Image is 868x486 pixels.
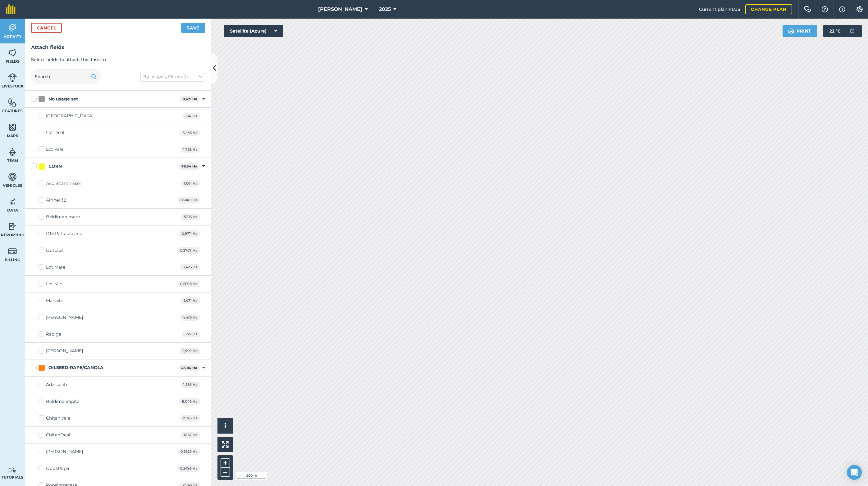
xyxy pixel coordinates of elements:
div: Lot Vale [46,146,63,153]
span: 2025 [379,6,391,13]
span: 2,909 Ha [180,348,200,354]
img: svg+xml;base64,PHN2ZyB4bWxucz0iaHR0cDovL3d3dy53My5vcmcvMjAwMC9zdmciIHdpZHRoPSI1NiIgaGVpZ2h0PSI2MC... [8,98,17,107]
strong: 45,84 Ha [181,366,197,370]
img: Four arrows, one pointing top left, one top right, one bottom right and the last bottom left [222,441,229,448]
span: 0,5829 Ha [178,448,200,455]
div: No usage set [48,96,78,102]
span: 0,5496 Ha [177,465,200,472]
span: 1,758 Ha [180,146,200,153]
strong: 78,34 Ha [181,164,197,168]
img: svg+xml;base64,PD94bWwgdmVyc2lvbj0iMS4wIiBlbmNvZGluZz0idXRmLTgiPz4KPCEtLSBHZW5lcmF0b3I6IEFkb2JlIE... [8,23,17,33]
span: 57,13 Ha [181,214,200,220]
img: svg+xml;base64,PD94bWwgdmVyc2lvbj0iMS4wIiBlbmNvZGluZz0idXRmLTgiPz4KPCEtLSBHZW5lcmF0b3I6IEFkb2JlIE... [8,467,17,473]
div: OILSEED-RAPE/CANOLA [48,364,103,371]
input: Search [31,69,101,84]
img: Two speech bubbles overlapping with the left bubble in the forefront [804,6,811,12]
span: 1,586 Ha [180,381,200,388]
div: Beldimanrapita [46,398,80,405]
button: – [221,468,230,477]
div: Dusciuc [46,247,64,254]
img: svg+xml;base64,PD94bWwgdmVyc2lvbj0iMS4wIiBlbmNvZGluZz0idXRmLTgiPz4KPCEtLSBHZW5lcmF0b3I6IEFkb2JlIE... [8,197,17,206]
button: Save [181,23,205,33]
img: svg+xml;base64,PHN2ZyB4bWxucz0iaHR0cDovL3d3dy53My5vcmcvMjAwMC9zdmciIHdpZHRoPSIxOSIgaGVpZ2h0PSIyNC... [91,73,97,80]
button: By usages, Filters (1) [140,72,205,82]
a: Change plan [745,4,792,14]
div: Rapiga [46,331,61,337]
span: 1,071 Ha [181,297,200,304]
button: Print [783,25,817,37]
span: 5,443 Ha [180,130,200,136]
img: A cog icon [856,6,863,12]
p: Select fields to attach this task to [31,56,205,63]
div: Aconstantinesei [46,180,81,187]
span: 1,061 Ha [181,180,200,187]
span: 0,2707 Ha [177,247,200,254]
span: 1,47 Ha [183,113,200,119]
img: svg+xml;base64,PD94bWwgdmVyc2lvbj0iMS4wIiBlbmNvZGluZz0idXRmLTgiPz4KPCEtLSBHZW5lcmF0b3I6IEFkb2JlIE... [8,222,17,231]
span: [PERSON_NAME] [318,6,362,13]
strong: 8,671 Ha [183,97,197,101]
span: 12,37 Ha [181,432,200,438]
span: 0,5098 Ha [177,281,200,287]
img: svg+xml;base64,PD94bWwgdmVyc2lvbj0iMS4wIiBlbmNvZGluZz0idXRmLTgiPz4KPCEtLSBHZW5lcmF0b3I6IEFkb2JlIE... [8,247,17,256]
div: [PERSON_NAME] [46,314,83,321]
button: i [217,418,233,434]
div: Airinei 32 [46,197,66,203]
div: Manaila [46,297,63,304]
img: fieldmargin Logo [6,4,16,14]
div: [PERSON_NAME] [46,348,83,354]
div: Open Intercom Messenger [847,465,862,480]
div: CORN [48,163,62,170]
div: ChitanDeal [46,432,70,438]
span: 19,76 Ha [180,415,200,421]
div: [PERSON_NAME] [46,448,83,455]
div: Chitan vale [46,415,70,421]
div: DM Patrauceanu [46,230,82,237]
div: Adascalitei [46,381,70,388]
img: svg+xml;base64,PD94bWwgdmVyc2lvbj0iMS4wIiBlbmNvZGluZz0idXRmLTgiPz4KPCEtLSBHZW5lcmF0b3I6IEFkb2JlIE... [8,147,17,157]
div: Lot Deal [46,129,64,136]
button: 22 °C [823,25,862,37]
img: svg+xml;base64,PD94bWwgdmVyc2lvbj0iMS4wIiBlbmNvZGluZz0idXRmLTgiPz4KPCEtLSBHZW5lcmF0b3I6IEFkb2JlIE... [8,172,17,181]
div: Lot Mic [46,281,62,287]
button: Satellite (Azure) [224,25,283,37]
img: svg+xml;base64,PHN2ZyB4bWxucz0iaHR0cDovL3d3dy53My5vcmcvMjAwMC9zdmciIHdpZHRoPSIxNyIgaGVpZ2h0PSIxNy... [839,6,845,13]
img: svg+xml;base64,PD94bWwgdmVyc2lvbj0iMS4wIiBlbmNvZGluZz0idXRmLTgiPz4KPCEtLSBHZW5lcmF0b3I6IEFkb2JlIE... [8,73,17,82]
span: 8,046 Ha [179,398,200,405]
span: Current plan : PLUS [699,6,740,13]
span: 3,423 Ha [180,264,200,270]
span: 0,7479 Ha [178,197,200,203]
button: Cancel [31,23,62,33]
div: Beldiman mare [46,214,80,220]
span: i [224,422,226,430]
button: + [221,458,230,468]
span: 22 ° C [829,25,841,37]
span: 0,9711 Ha [179,230,200,237]
div: [GEOGRAPHIC_DATA] [46,113,94,119]
h3: Attach fields [31,43,205,51]
img: svg+xml;base64,PHN2ZyB4bWxucz0iaHR0cDovL3d3dy53My5vcmcvMjAwMC9zdmciIHdpZHRoPSI1NiIgaGVpZ2h0PSI2MC... [8,48,17,57]
img: svg+xml;base64,PHN2ZyB4bWxucz0iaHR0cDovL3d3dy53My5vcmcvMjAwMC9zdmciIHdpZHRoPSIxOSIgaGVpZ2h0PSIyNC... [788,27,794,35]
span: 4,473 Ha [180,314,200,321]
span: 5,77 Ha [182,331,200,337]
img: A question mark icon [821,6,829,12]
div: Lot Mare [46,264,65,270]
div: DupaPopa [46,465,69,472]
img: svg+xml;base64,PHN2ZyB4bWxucz0iaHR0cDovL3d3dy53My5vcmcvMjAwMC9zdmciIHdpZHRoPSI1NiIgaGVpZ2h0PSI2MC... [8,123,17,132]
img: svg+xml;base64,PD94bWwgdmVyc2lvbj0iMS4wIiBlbmNvZGluZz0idXRmLTgiPz4KPCEtLSBHZW5lcmF0b3I6IEFkb2JlIE... [846,25,858,37]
